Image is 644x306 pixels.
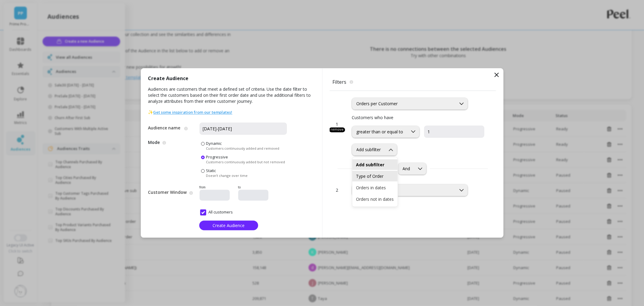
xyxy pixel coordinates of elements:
[238,185,273,190] p: to
[148,86,315,109] span: Audiences are customers that meet a defined set of criteria. Use the date filter to select the cu...
[206,174,248,178] span: Doesn't change over time
[200,185,236,190] p: from
[200,123,287,135] input: Audience name
[357,101,452,107] div: Orders per Customer
[329,128,345,132] div: remove
[148,109,232,116] span: ✨
[352,115,485,121] p: Customers who have
[330,76,496,89] span: Filters
[206,155,228,160] span: Progressive
[357,187,452,193] div: No filter
[357,129,403,135] div: greater than or equal to
[148,141,200,178] span: Mode
[148,76,189,86] span: Create Audience
[206,146,280,151] span: Customers continuously added and removed
[200,210,233,216] span: All customers
[357,147,381,153] div: Add subfilter
[403,166,410,172] div: And
[148,189,187,195] label: Customer Window
[206,141,222,146] span: Dynamic
[336,187,338,194] span: 2
[148,125,182,131] label: Audience name
[199,221,258,230] button: Create Audience
[356,162,394,168] div: Add subfilter
[206,168,216,174] span: Static
[206,160,285,164] span: Customers continuously added but not removed
[213,223,245,228] span: Create Audience
[153,110,232,115] a: Get some inspiration from our templates!
[356,196,394,202] div: Orders not in dates
[356,185,394,190] div: Orders in dates
[336,121,338,128] span: 1
[356,173,394,179] div: Type of Order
